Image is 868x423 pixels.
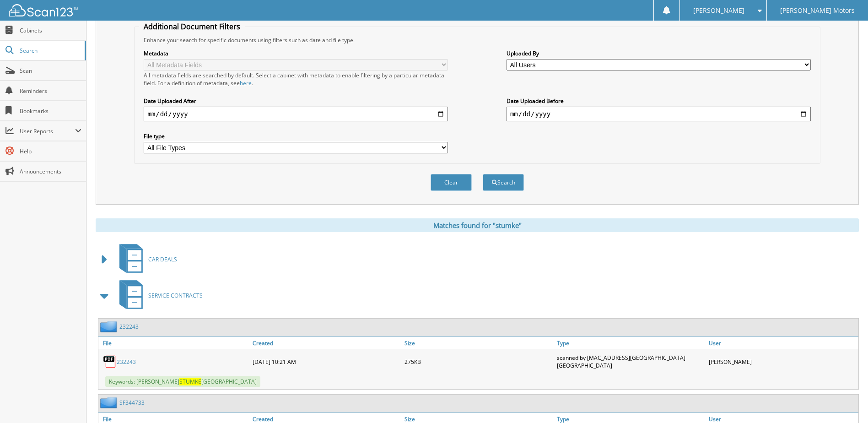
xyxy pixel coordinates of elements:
[148,255,177,263] span: CAR DEALS
[20,107,81,115] span: Bookmarks
[144,49,448,57] label: Metadata
[139,22,245,32] legend: Additional Document Filters
[148,292,203,299] span: SERVICE CONTRACTS
[114,241,177,277] a: CAR DEALS
[119,323,139,331] a: 232243
[402,352,554,372] div: 275KB
[9,4,78,16] img: scan123-logo-white.svg
[105,376,260,387] span: Keywords: [PERSON_NAME] [GEOGRAPHIC_DATA]
[250,337,402,349] a: Created
[96,218,859,232] div: Matches found for "stumke"
[20,87,81,95] span: Reminders
[20,67,81,75] span: Scan
[20,47,80,54] span: Search
[250,352,402,372] div: [DATE] 10:21 AM
[555,352,706,372] div: scanned by [MAC_ADDRESS][GEOGRAPHIC_DATA][GEOGRAPHIC_DATA]
[20,27,81,34] span: Cabinets
[98,337,250,349] a: File
[144,71,448,87] div: All metadata fields are searched by default. Select a cabinet with metadata to enable filtering b...
[706,352,858,372] div: [PERSON_NAME]
[431,174,472,191] button: Clear
[20,168,81,175] span: Announcements
[555,337,706,349] a: Type
[507,107,811,121] input: end
[139,36,815,44] div: Enhance your search for specific documents using filters such as date and file type.
[144,97,448,105] label: Date Uploaded After
[822,379,868,423] iframe: Chat Widget
[100,321,119,332] img: folder2.png
[144,107,448,121] input: start
[119,399,145,407] a: SF344733
[103,355,117,369] img: PDF.png
[144,132,448,140] label: File type
[100,397,119,408] img: folder2.png
[507,49,811,57] label: Uploaded By
[693,8,744,13] span: [PERSON_NAME]
[483,174,524,191] button: Search
[507,97,811,105] label: Date Uploaded Before
[117,358,136,366] a: 232243
[402,337,554,349] a: Size
[179,378,201,385] span: STUMKE
[114,277,203,314] a: SERVICE CONTRACTS
[20,127,75,135] span: User Reports
[706,337,858,349] a: User
[780,8,855,13] span: [PERSON_NAME] Motors
[240,79,252,87] a: here
[20,147,81,155] span: Help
